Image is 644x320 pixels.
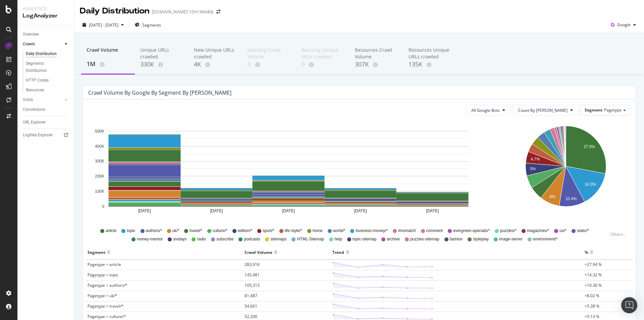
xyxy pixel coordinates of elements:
span: life-style/* [285,228,302,234]
span: help [334,236,342,242]
a: Segments Distribution [26,60,69,74]
div: Crawls [23,41,35,48]
div: Overview [23,31,39,38]
div: 1M [87,60,129,68]
text: 5% [530,167,536,172]
a: Overview [23,31,69,38]
div: URL Explorer [23,119,46,126]
span: +14.32 % [585,272,602,278]
a: URL Explorer [23,119,69,126]
div: Unique URLs crawled [140,47,183,60]
span: 283,916 [245,262,260,267]
div: 4K [194,60,237,69]
a: Visits [23,96,63,103]
span: money-mentor [137,236,163,242]
div: arrow-right-arrow-left [216,9,220,14]
a: Crawls [23,41,63,48]
text: 8% [549,194,555,199]
div: Analytics [23,5,69,12]
span: Pagetype = authors/* [88,282,127,288]
a: HTTP Codes [26,77,69,84]
span: +10.36 % [585,282,602,288]
span: podcasts [244,236,260,242]
span: puzzles-sitemap [410,236,439,242]
text: [DATE] [426,209,439,213]
span: Count By Day [518,107,568,113]
div: Open Intercom Messenger [621,297,637,313]
span: +27.94 % [585,262,602,267]
span: archive [387,236,400,242]
div: HTTP Codes [26,77,49,84]
span: authors/* [146,228,162,234]
div: Daily Distribution [80,5,149,17]
div: 135K [409,60,451,69]
text: 4.7% [531,157,540,162]
span: topic-sitemap [353,236,376,242]
div: Resources Unique URLs crawled [409,47,451,60]
text: 500K [95,129,104,134]
span: +5.13 % [585,314,599,319]
span: All Google Bots [471,107,500,113]
svg: A chart. [502,121,629,222]
div: Segments Distribution [26,60,63,74]
div: New Unique URLs crawled [194,47,237,60]
span: static/* [577,228,589,234]
span: puzzles/* [500,228,517,234]
span: 81,487 [245,293,257,299]
div: Crawl Volume by google by Segment by [PERSON_NAME] [88,89,231,96]
text: 0 [102,204,104,209]
text: 400K [95,144,104,149]
span: travel/* [190,228,202,234]
span: environment/* [533,236,558,242]
span: sixdays [173,236,186,242]
button: Segments [132,19,164,30]
span: [DATE] - [DATE] [89,22,118,28]
div: Daily Distribution [26,50,57,57]
text: 200K [95,174,104,179]
span: subscribe [216,236,233,242]
span: 52,200 [245,314,257,319]
span: sitemaps [270,236,286,242]
span: article [106,228,116,234]
text: [DATE] [282,209,295,213]
text: [DATE] [210,209,223,213]
button: All Google Bots [466,105,511,116]
span: 54,661 [245,303,257,309]
span: Google [617,22,631,28]
div: 0 [248,60,290,69]
text: [DATE] [354,209,367,213]
a: Resources [26,87,69,94]
div: Crawl Volume [87,47,129,59]
span: magazines/* [527,228,549,234]
div: Visits [23,96,33,103]
div: A chart. [88,121,488,222]
span: edition/* [238,228,252,234]
span: Pagetype = topic [88,272,118,278]
text: [DATE] [138,209,151,213]
button: [DATE] - [DATE] [80,19,126,30]
div: % [585,247,588,258]
span: world/* [333,228,345,234]
a: Logfiles Explorer [23,132,69,139]
span: comment [426,228,443,234]
span: 145,481 [245,272,260,278]
div: Trend [332,247,344,258]
span: image-server [499,236,523,242]
span: sport/* [263,228,274,234]
span: +8.02 % [585,293,599,299]
a: Daily Distribution [26,50,69,57]
span: Pagetype = uk/* [88,293,117,299]
span: #nomatch [398,228,416,234]
span: Segments [142,22,161,28]
div: Warning Crawl Volume [248,47,290,60]
button: Google [608,19,639,30]
span: radio [197,236,206,242]
text: 100K [95,189,104,194]
span: Pagetype = travel/* [88,303,124,309]
span: styleplay [473,236,489,242]
span: 105,313 [245,282,260,288]
span: Pagetype [604,107,622,113]
span: home [313,228,323,234]
text: 14.3% [584,182,596,187]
